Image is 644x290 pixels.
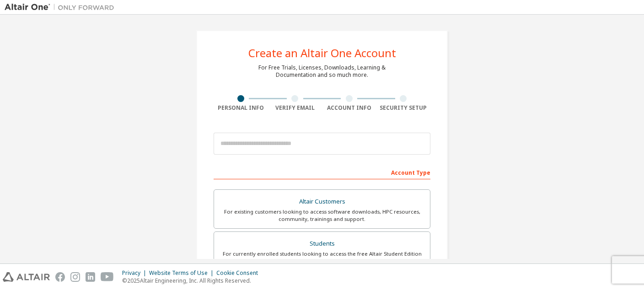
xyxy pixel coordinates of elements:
[122,269,149,277] div: Privacy
[220,237,424,250] div: Students
[220,195,424,208] div: Altair Customers
[149,269,216,277] div: Website Terms of Use
[214,165,430,179] div: Account Type
[101,272,114,282] img: youtube.svg
[216,269,263,277] div: Cookie Consent
[376,104,431,112] div: Security Setup
[220,208,424,223] div: For existing customers looking to access software downloads, HPC resources, community, trainings ...
[268,104,322,112] div: Verify Email
[122,277,263,285] p: © 2025 Altair Engineering, Inc. All Rights Reserved.
[214,104,268,112] div: Personal Info
[70,272,80,282] img: instagram.svg
[322,104,376,112] div: Account Info
[55,272,65,282] img: facebook.svg
[220,250,424,265] div: For currently enrolled students looking to access the free Altair Student Edition bundle and all ...
[3,272,50,282] img: altair_logo.svg
[258,64,386,79] div: For Free Trials, Licenses, Downloads, Learning & Documentation and so much more.
[86,272,95,282] img: linkedin.svg
[5,3,119,12] img: Altair One
[248,48,396,59] div: Create an Altair One Account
